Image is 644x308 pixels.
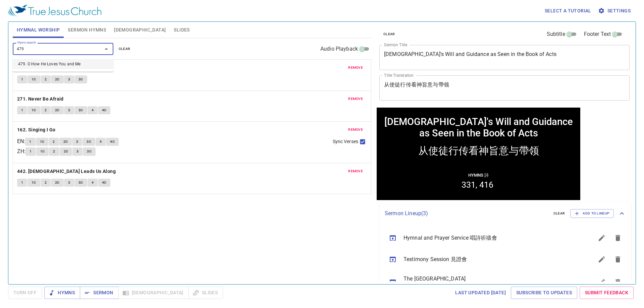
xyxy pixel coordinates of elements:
button: 4C [106,138,119,146]
button: 2C [59,138,72,146]
span: Submit Feedback [585,289,628,297]
b: 162. Singing I Go [17,126,56,134]
button: 3C [74,179,87,187]
button: 2C [51,75,64,83]
span: 4 [92,180,94,186]
b: 442. [DEMOGRAPHIC_DATA] Leads Us Along [17,167,116,176]
a: Submit Feedback [580,287,634,299]
span: remove [348,168,363,174]
span: Add to Lineup [575,210,609,217]
button: 2 [41,106,51,114]
button: 271. Never Be Afraid [17,95,65,103]
button: 2C [51,106,64,114]
span: [DEMOGRAPHIC_DATA] [114,26,166,34]
span: 2 [53,139,55,145]
span: 2C [55,76,60,82]
button: 3 [64,179,74,187]
span: Hymnal Worship [17,26,60,34]
button: 2 [49,138,59,146]
button: 1C [36,147,49,156]
span: 3 [68,107,70,113]
span: 1C [32,107,36,113]
span: 3 [76,139,78,145]
a: Subscribe to Updates [511,287,577,299]
span: 3 [68,76,70,82]
span: clear [553,210,565,217]
button: 442. [DEMOGRAPHIC_DATA] Leads Us Along [17,167,117,176]
button: 1C [28,106,40,114]
button: 3C [83,138,95,146]
span: Settings [599,7,631,15]
iframe: from-child [377,108,580,200]
button: 1 [25,147,36,156]
button: 4C [98,179,111,187]
button: Select a tutorial [542,5,594,17]
button: 1 [17,106,27,114]
button: Settings [597,5,633,17]
button: 3C [74,75,87,83]
span: 3C [78,180,83,186]
span: 3C [87,139,91,145]
button: 3 [64,75,74,83]
li: 479. O How He Loves You and Me [13,59,113,69]
button: Close [102,44,111,54]
span: Select a tutorial [545,7,591,15]
span: 2C [64,148,68,155]
span: 1C [32,180,36,186]
span: 4 [100,139,102,145]
span: remove [348,96,363,102]
button: 2 [41,75,51,83]
button: 1C [28,179,40,187]
p: ZH : [17,147,25,156]
textarea: 从使徒行传看神旨意与帶领 [384,81,625,94]
button: 4 [96,138,106,146]
span: 4C [102,180,107,186]
button: 3 [72,147,83,156]
button: 1 [17,75,27,83]
span: Footer Text [584,30,611,38]
button: 2 [49,147,59,156]
button: 2C [51,179,64,187]
span: 1 [21,107,23,113]
span: remove [348,65,363,71]
span: Sermon [85,289,113,297]
span: 3C [78,107,83,113]
span: Testimony Session 見證會 [404,255,578,263]
button: 2 [41,179,51,187]
b: 271. Never Be Afraid [17,95,64,103]
span: Hymnal and Prayer Service 唱詩祈禱會 [404,234,578,242]
button: 1 [25,138,35,146]
span: 4 [92,107,94,113]
button: 162. Singing I Go [17,126,57,134]
button: remove [344,64,367,72]
button: Sermon [80,287,118,299]
button: 3C [83,147,96,156]
span: Subscribe to Updates [516,289,572,297]
span: 1C [32,76,36,82]
span: Subtitle [547,30,565,38]
span: 1 [21,180,23,186]
span: 2 [45,76,47,82]
button: 4 [88,179,98,187]
span: 4C [102,107,107,113]
a: Last updated [DATE] [452,287,508,299]
button: clear [549,209,569,218]
ul: sermon lineup list [379,225,631,297]
span: Sermon Hymns [68,26,106,34]
button: 1 [17,179,27,187]
span: clear [383,31,395,37]
span: 2 [53,148,55,155]
span: Last updated [DATE] [455,289,506,297]
button: remove [344,167,367,175]
button: clear [379,30,399,38]
button: Hymns [44,287,80,299]
span: 1 [21,76,23,82]
button: 1C [36,138,49,146]
button: 1C [28,75,40,83]
span: Sync Verses [333,138,358,145]
span: 1C [40,139,45,145]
